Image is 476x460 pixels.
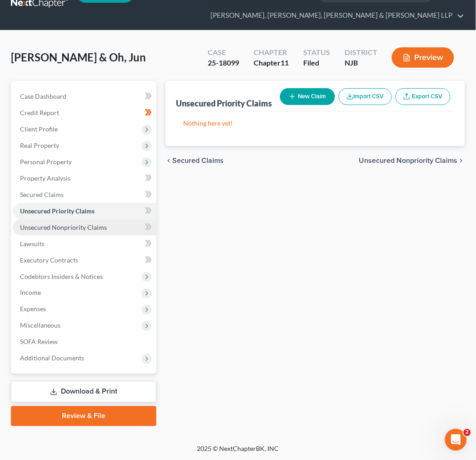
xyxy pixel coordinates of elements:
[165,157,224,164] button: chevron_left Secured Claims
[208,47,239,58] div: Case
[13,170,156,187] a: Property Analysis
[303,47,330,58] div: Status
[165,157,173,164] i: chevron_left
[254,58,289,68] div: Chapter
[359,157,458,164] span: Unsecured Nonpriority Claims
[20,273,103,280] span: Codebtors Insiders & Notices
[339,88,392,105] button: Import CSV
[359,157,465,164] button: Unsecured Nonpriority Claims chevron_right
[11,381,156,403] a: Download & Print
[13,219,156,236] a: Unsecured Nonpriority Claims
[20,109,59,116] span: Credit Report
[20,191,64,198] span: Secured Claims
[20,174,70,182] span: Property Analysis
[445,429,467,451] iframe: Intercom live chat
[280,88,335,105] button: New Claim
[11,51,146,64] span: [PERSON_NAME] & Oh, Jun
[20,207,95,215] span: Unsecured Priority Claims
[20,240,45,248] span: Lawsuits
[345,47,377,58] div: District
[13,105,156,121] a: Credit Report
[13,252,156,268] a: Executory Contracts
[20,125,58,133] span: Client Profile
[11,406,156,426] a: Review & File
[13,187,156,203] a: Secured Claims
[13,203,156,219] a: Unsecured Priority Claims
[184,119,447,128] p: Nothing here yet!
[20,354,84,362] span: Additional Documents
[20,289,41,297] span: Income
[20,305,46,313] span: Expenses
[464,429,471,436] span: 2
[176,98,272,109] div: Unsecured Priority Claims
[13,236,156,252] a: Lawsuits
[392,47,454,68] button: Preview
[20,92,66,100] span: Case Dashboard
[20,322,60,329] span: Miscellaneous
[208,58,239,68] div: 25-18099
[20,338,58,346] span: SOFA Review
[20,142,59,149] span: Real Property
[20,158,72,166] span: Personal Property
[13,334,156,350] a: SOFA Review
[13,88,156,105] a: Case Dashboard
[345,58,377,68] div: NJB
[281,58,289,67] span: 11
[20,223,107,231] span: Unsecured Nonpriority Claims
[254,47,289,58] div: Chapter
[458,157,465,164] i: chevron_right
[303,58,330,68] div: Filed
[396,88,451,105] a: Export CSV
[173,157,224,164] span: Secured Claims
[20,256,78,264] span: Executory Contracts
[206,7,465,24] a: [PERSON_NAME], [PERSON_NAME], [PERSON_NAME] & [PERSON_NAME] LLP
